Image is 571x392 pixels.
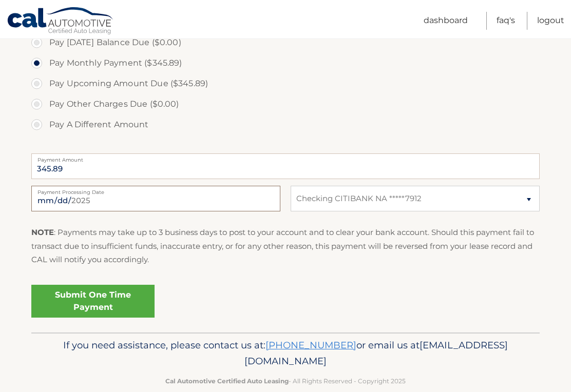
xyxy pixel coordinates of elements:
[38,376,533,386] p: - All Rights Reserved - Copyright 2025
[165,377,289,385] strong: Cal Automotive Certified Auto Leasing
[537,12,564,30] a: Logout
[31,226,540,266] p: : Payments may take up to 3 business days to post to your account and to clear your bank account....
[7,7,115,36] a: Cal Automotive
[31,32,540,53] label: Pay [DATE] Balance Due ($0.00)
[31,53,540,73] label: Pay Monthly Payment ($345.89)
[38,337,533,370] p: If you need assistance, please contact us at: or email us at
[31,186,280,211] input: Payment Date
[265,339,356,351] a: [PHONE_NUMBER]
[31,153,540,162] label: Payment Amount
[31,285,155,318] a: Submit One Time Payment
[31,186,280,194] label: Payment Processing Date
[31,227,54,237] strong: NOTE
[497,12,515,30] a: FAQ's
[31,73,540,94] label: Pay Upcoming Amount Due ($345.89)
[31,114,540,135] label: Pay A Different Amount
[424,12,468,30] a: Dashboard
[31,153,540,179] input: Payment Amount
[31,94,540,114] label: Pay Other Charges Due ($0.00)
